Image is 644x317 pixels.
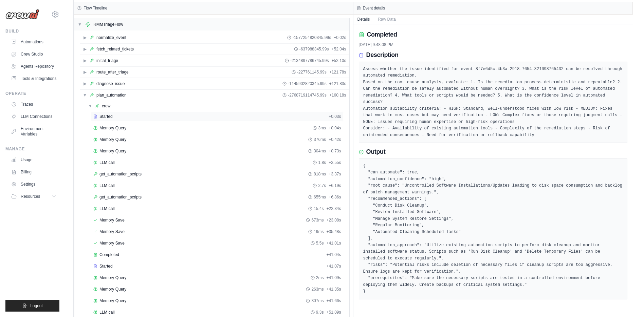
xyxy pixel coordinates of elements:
[99,240,125,246] span: Memory Save
[83,69,87,75] span: ▶
[99,206,115,211] span: LLM call
[8,179,59,190] a: Settings
[88,103,92,109] span: ▼
[83,58,87,63] span: ▶
[316,240,324,246] span: 5.5s
[30,303,43,309] span: Logout
[8,37,59,47] a: Automations
[83,35,87,40] span: ▶
[96,46,134,52] div: fetch_related_tickets
[99,263,113,269] span: Started
[311,217,324,223] span: 673ms
[311,287,324,292] span: 263ms
[83,81,87,86] span: ▶
[314,171,326,177] span: 818ms
[326,275,341,280] span: + 41.09s
[326,252,341,257] span: + 41.04s
[329,194,341,200] span: + 6.86s
[334,35,346,40] span: + 0.02s
[329,81,346,86] span: + 121.83s
[293,35,331,40] span: -1577254820345.99s
[99,137,126,142] span: Memory Query
[326,263,341,269] span: + 41.07s
[366,148,386,156] h3: Output
[331,58,346,63] span: + 52.10s
[8,167,59,177] a: Billing
[318,183,326,188] span: 2.7s
[84,5,107,11] h3: Flow Timeline
[8,123,59,140] a: Environment Variables
[83,92,87,98] span: ▼
[96,92,127,98] div: plan_automation
[326,206,341,211] span: + 22.34s
[329,171,341,177] span: + 3.37s
[316,310,324,315] span: 9.3s
[99,160,115,165] span: LLM call
[326,310,341,315] span: + 51.09s
[316,275,324,280] span: 2ms
[326,217,341,223] span: + 23.08s
[326,298,341,303] span: + 41.66s
[314,148,326,154] span: 304ms
[359,42,628,47] div: [DATE] 9:48:08 PM
[96,58,118,63] div: initial_triage
[99,298,126,303] span: Memory Query
[8,111,59,122] a: LLM Connections
[374,15,400,24] button: Raw Data
[367,30,397,39] h2: Completed
[99,310,115,315] span: LLM call
[326,229,341,234] span: + 35.48s
[318,160,326,165] span: 1.8s
[78,22,82,27] span: ▼
[363,5,385,11] h3: Event details
[8,73,59,84] a: Tools & Integrations
[99,148,126,154] span: Memory Query
[93,22,123,27] div: RMMTriageFlow
[21,194,40,199] span: Resources
[99,229,125,234] span: Memory Save
[5,300,59,312] button: Logout
[329,114,341,119] span: + 0.03s
[314,194,326,200] span: 655ms
[329,160,341,165] span: + 2.55s
[329,125,341,131] span: + 0.04s
[99,183,115,188] span: LLM call
[297,69,327,75] span: -227761145.99s
[5,28,59,34] div: Build
[329,92,346,98] span: + 160.18s
[326,287,341,292] span: + 41.35s
[5,91,59,96] div: Operate
[99,287,126,292] span: Memory Query
[96,69,129,75] div: route_after_triage
[99,275,126,280] span: Memory Query
[8,49,59,60] a: Crew Studio
[299,46,329,52] span: -637988345.99s
[314,137,326,142] span: 376ms
[288,92,326,98] span: -2768719114745.99s
[326,240,341,246] span: + 41.01s
[288,81,326,86] span: -1145902820345.99s
[99,194,142,200] span: get_automation_scripts
[96,35,126,40] div: normalize_event
[96,81,125,86] div: diagnose_issue
[329,148,341,154] span: + 0.73s
[363,66,623,139] pre: Assess whether the issue identified for event 8f7e6d5c-4b3a-2918-7654-321098765432 can be resolve...
[610,284,644,317] iframe: Chat Widget
[8,154,59,165] a: Usage
[99,171,142,177] span: get_automation_scripts
[329,137,341,142] span: + 0.42s
[311,298,324,303] span: 307ms
[99,217,125,223] span: Memory Save
[329,69,346,75] span: + 121.78s
[102,103,110,109] div: crew
[99,125,126,131] span: Memory Query
[329,183,341,188] span: + 6.19s
[5,9,39,19] img: Logo
[314,206,324,211] span: 15.4s
[363,163,623,295] pre: { "can_automate": true, "automation_confidence": "high", "root_cause": "Uncontrolled Software Ins...
[8,99,59,110] a: Traces
[318,125,326,131] span: 3ms
[353,15,374,24] button: Details
[331,46,346,52] span: + 52.04s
